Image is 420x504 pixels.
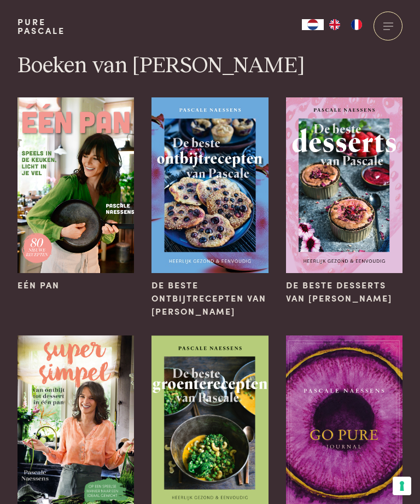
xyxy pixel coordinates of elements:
a: PurePascale [17,18,65,35]
ul: Language list [324,19,367,30]
button: Uw voorkeuren voor toestemming voor trackingtechnologieën [393,477,411,495]
img: De beste ontbijtrecepten van Pascale [151,97,269,273]
img: De beste desserts van Pascale [286,97,403,273]
a: De beste ontbijtrecepten van Pascale De beste ontbijtrecepten van [PERSON_NAME] [151,97,269,318]
a: De beste desserts van Pascale De beste desserts van [PERSON_NAME] [286,97,403,305]
a: NL [302,19,324,30]
aside: Language selected: Nederlands [302,19,367,30]
a: Eén pan Eén pan [17,97,135,292]
a: EN [324,19,346,30]
span: De beste ontbijtrecepten van [PERSON_NAME] [151,279,269,318]
span: Eén pan [17,279,60,292]
span: De beste desserts van [PERSON_NAME] [286,279,403,305]
h1: Boeken van [PERSON_NAME] [17,53,402,80]
a: FR [346,19,367,30]
div: Language [302,19,324,30]
img: Eén pan [17,97,135,273]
